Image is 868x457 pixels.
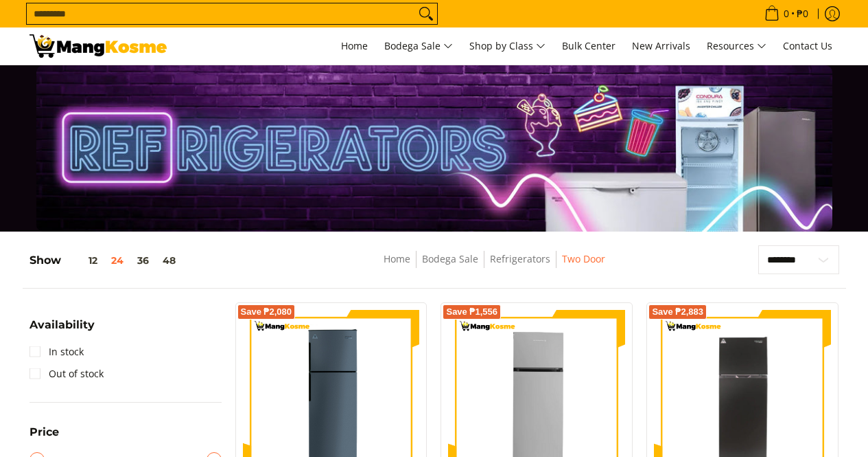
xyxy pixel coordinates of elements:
[30,341,84,363] a: In stock
[30,254,183,267] h5: Show
[285,251,703,282] nav: Breadcrumbs
[104,255,130,266] button: 24
[782,9,791,19] span: 0
[156,255,183,266] button: 48
[30,34,167,58] img: Bodega Sale Refrigerator l Mang Kosme: Home Appliances Warehouse Sale Two Door
[760,6,812,21] span: •
[334,27,375,65] a: Home
[30,320,95,331] span: Availability
[30,427,59,448] summary: Open
[625,27,697,65] a: New Arrivals
[795,9,810,19] span: ₱0
[30,427,59,438] span: Price
[707,38,766,55] span: Resources
[462,27,552,65] a: Shop by Class
[30,363,104,385] a: Out of stock
[652,308,703,316] span: Save ₱2,883
[783,39,832,52] span: Contact Us
[555,27,622,65] a: Bulk Center
[180,27,839,65] nav: Main Menu
[61,255,104,266] button: 12
[562,39,615,52] span: Bulk Center
[384,38,453,55] span: Bodega Sale
[377,27,460,65] a: Bodega Sale
[130,255,156,266] button: 36
[446,308,497,316] span: Save ₱1,556
[30,320,95,341] summary: Open
[241,308,292,316] span: Save ₱2,080
[469,38,546,55] span: Shop by Class
[341,39,368,52] span: Home
[562,251,605,268] span: Two Door
[776,27,839,65] a: Contact Us
[422,252,478,265] a: Bodega Sale
[490,252,550,265] a: Refrigerators
[700,27,773,65] a: Resources
[384,252,410,265] a: Home
[632,39,690,52] span: New Arrivals
[415,3,437,24] button: Search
